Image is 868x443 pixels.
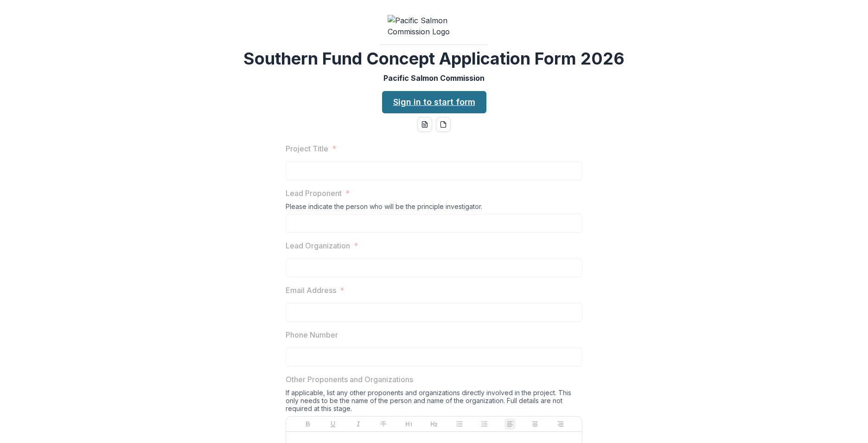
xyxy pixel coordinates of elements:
h2: Southern Fund Concept Application Form 2026 [243,49,625,69]
button: Ordered List [479,418,490,430]
button: pdf-download [436,117,451,132]
button: Heading 2 [428,418,440,430]
button: Align Center [530,418,541,430]
button: Bullet List [454,418,465,430]
button: Underline [327,418,338,430]
button: Italicize [353,418,364,430]
p: Other Proponents and Organizations [286,374,413,385]
button: Strike [378,418,389,430]
p: Email Address [286,285,336,296]
div: If applicable, list any other proponents and organizations directly involved in the project. This... [286,389,582,416]
img: Pacific Salmon Commission Logo [388,15,480,37]
a: Sign in to start form [382,91,486,113]
p: Lead Organization [286,240,350,251]
p: Project Title [286,143,328,154]
button: word-download [417,117,432,132]
button: Bold [302,418,313,430]
button: Align Right [555,418,566,430]
p: Pacific Salmon Commission [383,72,485,84]
p: Phone Number [286,329,338,340]
p: Lead Proponent [286,188,342,199]
button: Heading 1 [403,418,415,430]
div: Please indicate the person who will be the principle investigator. [286,202,582,214]
button: Align Left [504,418,516,430]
